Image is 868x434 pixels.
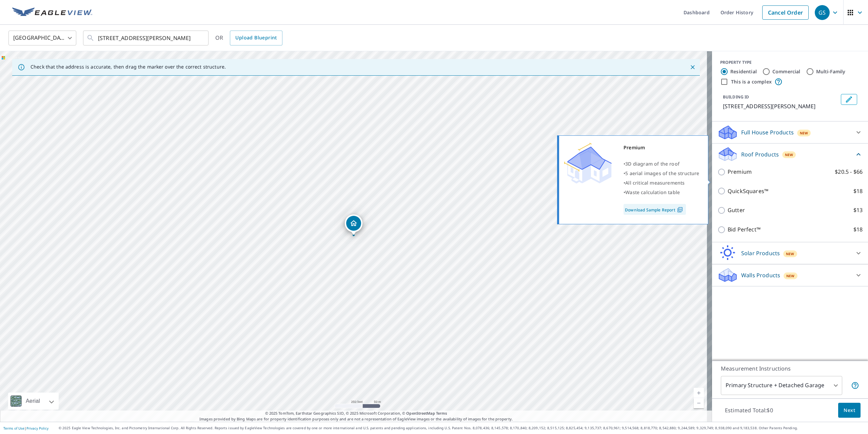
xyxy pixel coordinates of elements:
p: Measurement Instructions [721,364,859,373]
p: Full House Products [741,128,794,136]
p: $13 [853,206,863,214]
a: Terms [436,411,447,416]
div: Aerial [8,393,59,410]
p: $18 [853,187,863,195]
label: This is a complex [731,78,772,85]
p: [STREET_ADDRESS][PERSON_NAME] [723,102,838,110]
span: All critical measurements [625,180,685,186]
p: $18 [853,225,863,234]
p: Roof Products [741,150,779,158]
label: Multi-Family [816,68,846,75]
div: Solar ProductsNew [717,245,863,261]
div: Walls ProductsNew [717,267,863,283]
img: Pdf Icon [675,207,685,213]
a: Current Level 17, Zoom In [694,388,704,398]
a: Privacy Policy [26,426,48,431]
p: Walls Products [741,271,780,279]
p: Check that the address is accurate, then drag the marker over the correct structure. [31,64,226,70]
p: | [3,426,48,430]
button: Next [838,403,861,418]
span: 3D diagram of the roof [625,161,679,167]
div: • [624,188,699,197]
div: Dropped pin, building 1, Residential property, 8810 Country View Ln North Prince George, VA 23860 [345,214,362,235]
span: 5 aerial images of the structure [625,170,699,176]
span: New [785,152,793,157]
div: Premium [624,143,699,152]
label: Commercial [772,68,801,75]
p: Estimated Total: $0 [719,403,778,418]
span: Next [844,406,855,415]
a: Cancel Order [762,5,809,20]
img: Premium [564,143,612,184]
p: Gutter [728,206,745,214]
div: Full House ProductsNew [717,124,863,140]
span: New [786,251,794,257]
div: [GEOGRAPHIC_DATA] [8,29,76,48]
span: © 2025 TomTom, Earthstar Geographics SIO, © 2025 Microsoft Corporation, © [265,411,447,416]
div: • [624,159,699,169]
img: EV Logo [12,7,92,18]
button: Close [688,63,697,72]
p: Solar Products [741,249,780,257]
button: Edit building 1 [841,94,857,105]
input: Search by address or latitude-longitude [98,29,195,48]
a: Upload Blueprint [230,31,282,45]
a: Download Sample Report [624,204,686,215]
div: • [624,169,699,178]
div: Roof ProductsNew [717,146,863,162]
a: OpenStreetMap [406,411,435,416]
span: Upload Blueprint [235,34,277,42]
div: Primary Structure + Detached Garage [721,376,842,395]
div: PROPERTY TYPE [720,59,860,65]
div: OR [215,31,282,45]
div: Aerial [24,393,42,410]
p: Premium [728,168,752,176]
p: © 2025 Eagle View Technologies, Inc. and Pictometry International Corp. All Rights Reserved. Repo... [59,426,865,431]
p: $20.5 - $66 [835,168,863,176]
p: QuickSquares™ [728,187,768,195]
p: BUILDING ID [723,94,749,100]
div: • [624,178,699,188]
div: GS [815,5,830,20]
span: Your report will include the primary structure and a detached garage if one exists. [851,381,859,390]
a: Terms of Use [3,426,24,431]
span: Waste calculation table [625,189,680,195]
span: New [786,273,795,279]
span: New [800,130,808,136]
label: Residential [730,68,757,75]
p: Bid Perfect™ [728,225,761,234]
a: Current Level 17, Zoom Out [694,398,704,408]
